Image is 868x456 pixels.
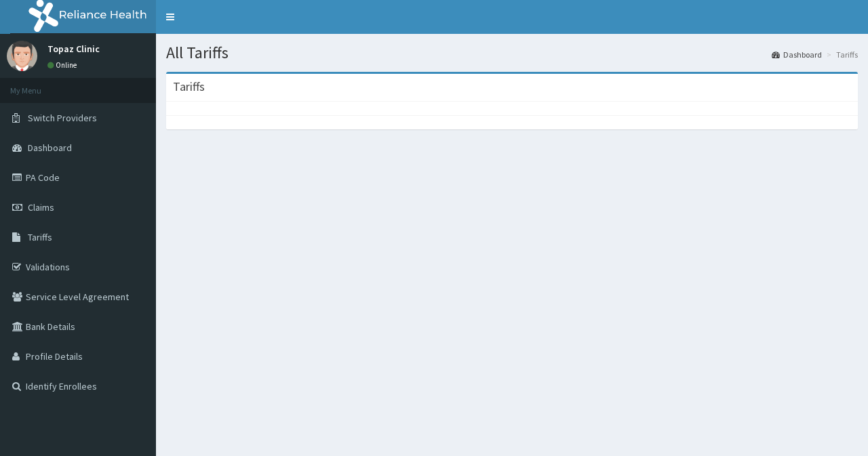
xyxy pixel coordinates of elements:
li: Tariffs [823,49,858,60]
h3: Tariffs [173,81,205,93]
img: User Image [7,41,37,71]
p: Topaz Clinic [47,44,100,54]
a: Dashboard [772,49,822,60]
span: Tariffs [28,231,52,243]
span: Switch Providers [28,112,97,124]
a: Online [47,60,80,70]
span: Claims [28,201,54,213]
span: Dashboard [28,142,72,154]
h1: All Tariffs [166,44,858,62]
